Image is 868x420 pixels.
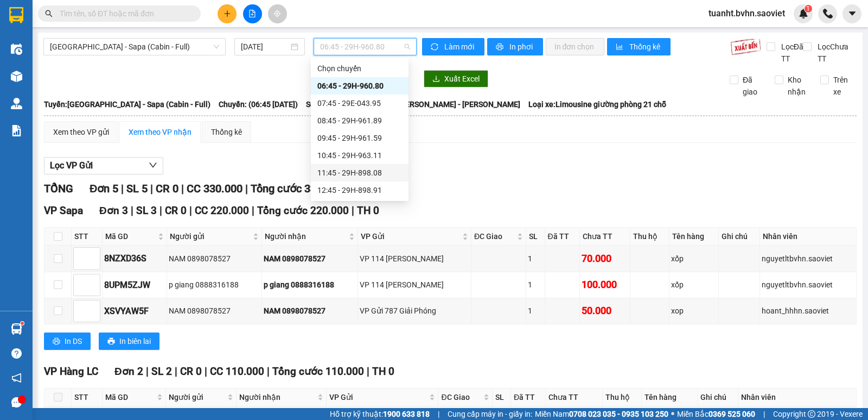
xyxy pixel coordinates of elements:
input: Tìm tên, số ĐT hoặc mã đơn [60,8,188,20]
span: | [150,182,153,195]
div: xop [671,305,716,317]
span: download [432,75,440,84]
span: notification [11,373,22,383]
div: VP 114 [PERSON_NAME] [360,279,469,291]
span: | [159,204,162,217]
span: Hà Nội - Sapa (Cabin - Full) [50,39,219,55]
th: SL [526,228,545,246]
button: printerIn DS [44,333,91,350]
span: caret-down [847,9,857,18]
span: VP Hàng LC [44,365,98,378]
span: Số xe: 29H-960.80 [306,98,367,110]
span: Làm mới [444,41,476,53]
span: TH 0 [357,204,379,217]
th: Thu hộ [630,228,669,246]
span: tuanht.bvhn.saoviet [700,7,794,20]
div: NAM 0898078527 [264,305,356,317]
img: warehouse-icon [11,98,22,109]
span: | [175,365,177,378]
div: VP Gửi 787 Giải Phóng [360,305,469,317]
span: Lọc VP Gửi [50,159,93,172]
span: In phơi [509,41,534,53]
span: CR 0 [156,182,178,195]
div: 100.000 [582,277,628,292]
div: VP 114 [PERSON_NAME] [360,253,469,265]
span: Miền Bắc [677,408,755,420]
span: Loại xe: Limousine giường phòng 21 chỗ [528,98,666,110]
span: | [121,182,124,195]
div: 10:45 - 29H-963.11 [317,149,402,161]
th: Đã TT [545,228,580,246]
div: 50.000 [582,303,628,318]
td: XSVYAW5F [103,298,167,324]
span: sync [431,43,440,52]
span: SL 3 [136,204,157,217]
span: copyright [808,410,815,418]
span: | [763,408,765,420]
span: Đơn 2 [114,365,143,378]
span: | [189,204,192,217]
div: Xem theo VP gửi [53,126,109,138]
div: 11:45 - 29H-898.08 [317,167,402,179]
td: 8UPM5ZJW [103,272,167,298]
span: SL 2 [151,365,172,378]
td: VP 114 Trần Nhật Duật [358,272,471,298]
span: TỔNG [44,182,73,195]
img: icon-new-feature [799,9,808,18]
button: printerIn phơi [487,38,543,55]
span: In biên lai [119,335,151,347]
div: p giang 0888316188 [264,279,356,291]
span: Người nhận [265,230,347,242]
span: Chuyến: (06:45 [DATE]) [219,98,298,110]
img: logo-vxr [9,7,23,23]
span: | [131,204,133,217]
div: Xem theo VP nhận [129,126,192,138]
div: 1 [528,305,543,317]
div: Chọn chuyến [317,62,402,74]
span: | [181,182,184,195]
span: Tài xế: [PERSON_NAME] - [PERSON_NAME] [375,98,520,110]
th: Thu hộ [603,388,641,406]
span: Thống kê [629,41,662,53]
span: | [438,408,439,420]
span: CC 110.000 [210,365,264,378]
span: Trên xe [829,74,857,98]
span: Cung cấp máy in - giấy in: [448,408,532,420]
div: xốp [671,253,716,265]
img: solution-icon [11,125,22,136]
span: | [245,182,248,195]
span: bar-chart [616,43,625,52]
span: Người gửi [169,391,225,403]
img: warehouse-icon [11,43,22,55]
span: Đơn 5 [90,182,118,195]
img: phone-icon [823,9,833,18]
div: 12:45 - 29H-898.91 [317,184,402,196]
span: Người nhận [239,391,316,403]
button: bar-chartThống kê [607,38,671,55]
div: 8UPM5ZJW [104,278,165,292]
input: 15/09/2025 [241,41,289,53]
span: ĐC Giao [441,391,481,403]
span: Người gửi [170,230,251,242]
div: 09:45 - 29H-961.59 [317,132,402,144]
th: Chưa TT [580,228,630,246]
div: 08:45 - 29H-961.89 [317,115,402,127]
b: Tuyến: [GEOGRAPHIC_DATA] - Sapa (Cabin - Full) [44,100,210,109]
span: SL 5 [126,182,148,195]
strong: 0369 525 060 [709,410,755,418]
span: question-circle [11,348,22,359]
th: Nhân viên [738,388,856,406]
button: syncLàm mới [422,38,484,55]
span: Mã GD [105,230,156,242]
span: TH 0 [372,365,394,378]
span: Đã giao [738,74,767,98]
div: 06:45 - 29H-960.80 [317,80,402,92]
span: Tổng cước 330.000 [251,182,343,195]
span: CC 220.000 [195,204,249,217]
div: nguyetltbvhn.saoviet [762,279,854,291]
button: In đơn chọn [546,38,605,55]
span: Tổng cước 220.000 [257,204,349,217]
span: printer [53,337,60,346]
th: Tên hàng [669,228,718,246]
td: VP 114 Trần Nhật Duật [358,246,471,272]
